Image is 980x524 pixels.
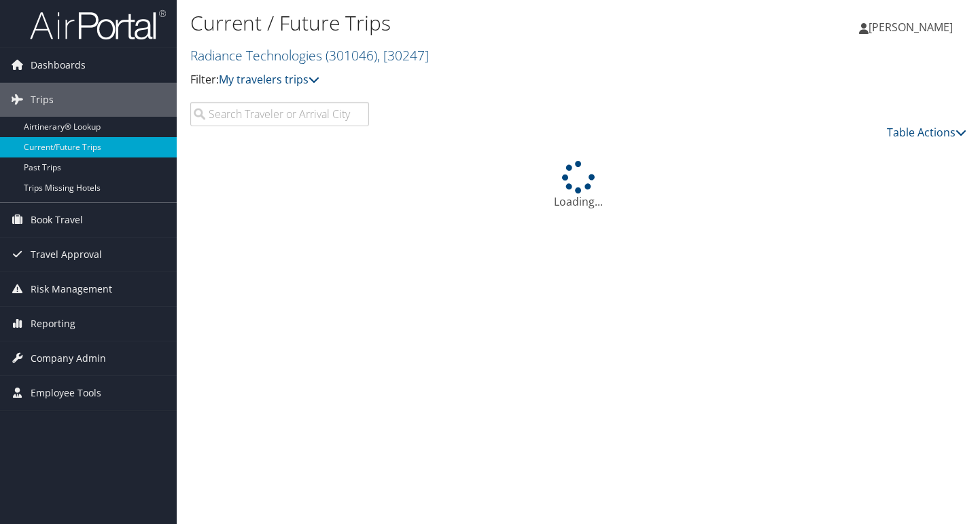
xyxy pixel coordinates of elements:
[190,46,429,64] a: Radiance Technologies
[31,307,75,341] span: Reporting
[377,46,429,64] span: , [ 30247 ]
[31,238,102,272] span: Travel Approval
[31,203,83,237] span: Book Travel
[190,71,707,89] p: Filter:
[190,161,966,210] div: Loading...
[869,20,953,35] span: [PERSON_NAME]
[190,102,369,126] input: Search Traveler or Arrival City
[31,341,106,375] span: Company Admin
[219,72,319,87] a: My travelers trips
[31,376,101,410] span: Employee Tools
[887,125,966,140] a: Table Actions
[30,9,166,41] img: airportal-logo.png
[326,46,377,64] span: ( 301046 )
[190,9,707,37] h1: Current / Future Trips
[31,83,54,117] span: Trips
[31,48,86,82] span: Dashboards
[31,272,112,306] span: Risk Management
[859,7,966,48] a: [PERSON_NAME]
